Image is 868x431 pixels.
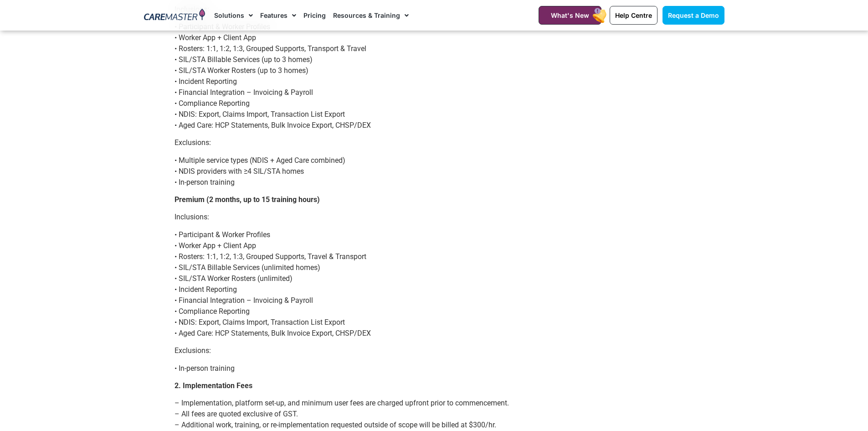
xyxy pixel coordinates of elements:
[175,381,252,390] strong: 2. Implementation Fees
[668,11,719,19] span: Request a Demo
[615,11,652,19] span: Help Centre
[175,195,320,204] strong: Premium (2 months, up to 15 training hours)
[610,6,657,25] a: Help Centre
[663,6,724,25] a: Request a Demo
[175,21,694,131] p: • Participant & Worker Profiles • Worker App + Client App • Rosters: 1:1, 1:2, 1:3, Grouped Suppo...
[175,155,694,188] p: • Multiple service types (NDIS + Aged Care combined) • NDIS providers with ≥4 SIL/STA homes • In-...
[175,212,694,223] p: Inclusions:
[539,6,601,25] a: What's New
[175,137,694,148] p: Exclusions:
[175,229,694,339] p: • Participant & Worker Profiles • Worker App + Client App • Rosters: 1:1, 1:2, 1:3, Grouped Suppo...
[175,363,694,374] p: • In-person training
[175,345,694,356] p: Exclusions:
[551,11,589,19] span: What's New
[144,9,205,22] img: CareMaster Logo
